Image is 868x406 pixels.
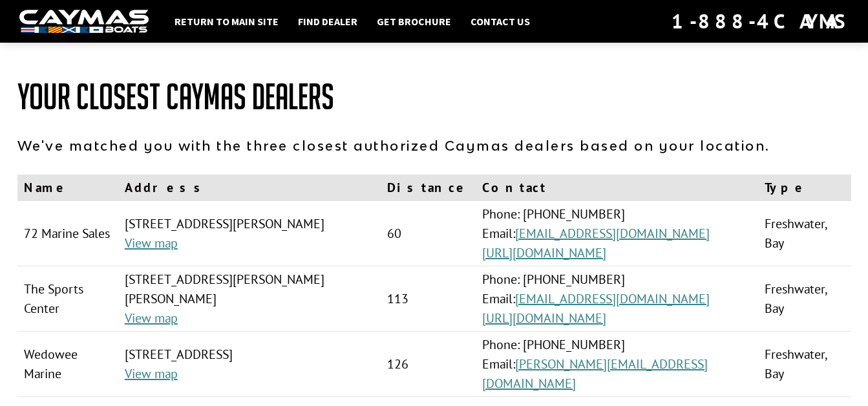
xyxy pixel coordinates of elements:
a: [URL][DOMAIN_NAME] [482,244,606,261]
a: [EMAIL_ADDRESS][DOMAIN_NAME] [515,225,710,242]
th: Name [17,175,118,201]
td: Wedowee Marine [17,332,118,397]
td: Phone: [PHONE_NUMBER] Email: [476,266,758,332]
a: View map [125,365,178,382]
td: [STREET_ADDRESS][PERSON_NAME][PERSON_NAME] [118,266,381,332]
img: white-logo-c9c8dbefe5ff5ceceb0f0178aa75bf4bb51f6bca0971e226c86eb53dfe498488.png [19,10,149,34]
td: 72 Marine Sales [17,201,118,266]
a: [PERSON_NAME][EMAIL_ADDRESS][DOMAIN_NAME] [482,356,708,392]
div: 1-888-4CAYMAS [672,7,849,36]
a: View map [125,235,178,251]
td: 60 [381,201,476,266]
td: [STREET_ADDRESS][PERSON_NAME] [118,201,381,266]
a: View map [125,310,178,326]
td: The Sports Center [17,266,118,332]
th: Type [758,175,851,201]
th: Address [118,175,381,201]
a: Return to main site [168,13,285,30]
th: Distance [381,175,476,201]
td: Freshwater, Bay [758,266,851,332]
td: Freshwater, Bay [758,332,851,397]
th: Contact [476,175,758,201]
a: Contact Us [464,13,536,30]
h1: Your Closest Caymas Dealers [17,78,851,116]
a: [URL][DOMAIN_NAME] [482,310,606,326]
p: We've matched you with the three closest authorized Caymas dealers based on your location. [17,136,851,155]
td: 113 [381,266,476,332]
a: Find Dealer [291,13,364,30]
td: Freshwater, Bay [758,201,851,266]
td: Phone: [PHONE_NUMBER] Email: [476,332,758,397]
td: [STREET_ADDRESS] [118,332,381,397]
td: 126 [381,332,476,397]
a: [EMAIL_ADDRESS][DOMAIN_NAME] [515,290,710,307]
a: Get Brochure [370,13,458,30]
td: Phone: [PHONE_NUMBER] Email: [476,201,758,266]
